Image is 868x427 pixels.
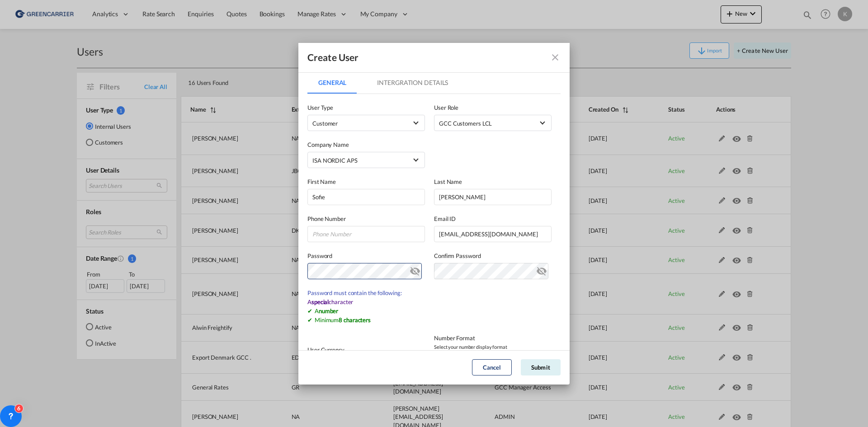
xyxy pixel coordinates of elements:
[339,316,371,324] b: 8 characters
[434,189,552,205] input: Last name
[307,152,425,168] md-select: Company: ISA NORDIC APS
[307,72,357,94] md-tab-item: General
[307,72,468,94] md-pagination-wrapper: Use the left and right arrow keys to navigate between tabs
[434,214,552,223] label: Email ID
[319,307,338,314] b: number
[434,226,552,242] input: Email
[307,226,425,242] input: Phone Number
[312,157,358,164] div: ISA NORDIC APS
[307,251,425,260] label: Password
[434,343,552,352] span: Select your number display format
[434,103,552,112] label: User Role
[307,52,359,63] div: Create User
[307,214,425,223] label: Phone Number
[298,43,570,385] md-dialog: GeneralIntergration Details ...
[521,359,561,375] button: Submit
[550,52,561,63] md-icon: icon-close fg-AAA8AD
[546,48,564,66] button: icon-close fg-AAA8AD
[434,177,552,186] label: Last Name
[307,346,344,353] label: User Currency
[410,264,420,275] md-icon: icon-eye-off
[307,288,425,297] div: Password must contain the following:
[307,297,425,306] div: A character
[311,298,329,305] b: special
[307,315,425,324] div: Minimum
[307,177,425,186] label: First Name
[307,306,425,315] div: A
[434,333,552,343] label: Number Format
[307,189,425,205] input: First name
[307,115,425,131] md-select: company type of user: Customer
[536,264,547,275] md-icon: icon-eye-off
[472,359,512,375] button: Cancel
[312,120,338,127] span: Customer
[439,120,492,127] div: GCC Customers LCL
[307,103,425,112] label: User Type
[434,251,552,260] label: Confirm Password
[434,115,552,131] md-select: {{(ctrl.parent.createData.viewShipper && !ctrl.parent.createData.user_data.role_id) ? 'N/A' : 'Se...
[307,140,425,149] label: Company Name
[366,72,459,94] md-tab-item: Intergration Details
